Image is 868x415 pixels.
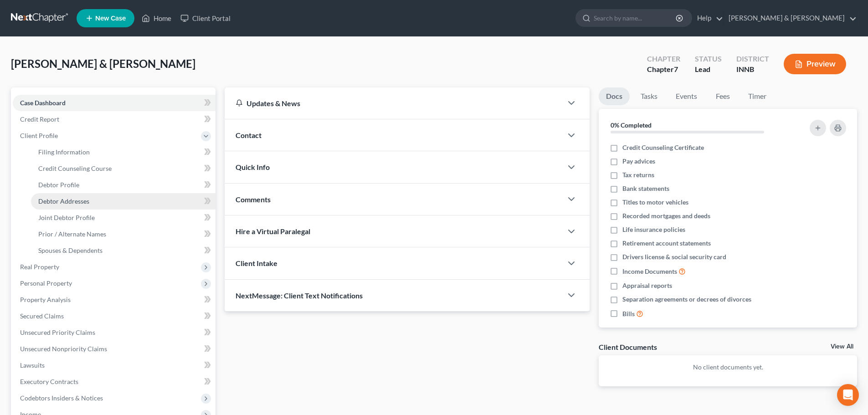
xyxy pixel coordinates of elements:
[20,328,95,336] span: Unsecured Priority Claims
[647,64,680,75] div: Chapter
[95,15,126,22] span: New Case
[38,214,95,221] span: Joint Debtor Profile
[38,181,79,189] span: Debtor Profile
[20,345,107,353] span: Unsecured Nonpriority Claims
[622,225,685,234] span: Life insurance policies
[837,384,859,406] div: Open Intercom Messenger
[20,279,72,287] span: Personal Property
[606,363,850,372] p: No client documents yet.
[13,292,216,308] a: Property Analysis
[31,242,216,259] a: Spouses & Dependents
[611,121,652,129] strong: 0% Completed
[622,239,711,248] span: Retirement account statements
[633,87,665,105] a: Tasks
[708,87,737,105] a: Fees
[20,394,103,402] span: Codebtors Insiders & Notices
[622,184,669,193] span: Bank statements
[20,378,78,385] span: Executory Contracts
[724,10,857,26] a: [PERSON_NAME] & [PERSON_NAME]
[236,291,363,300] span: NextMessage: Client Text Notifications
[13,95,216,111] a: Case Dashboard
[31,177,216,193] a: Debtor Profile
[622,252,726,261] span: Drivers license & social security card
[137,10,176,26] a: Home
[622,157,655,166] span: Pay advices
[31,193,216,210] a: Debtor Addresses
[831,343,853,350] a: View All
[695,54,722,64] div: Status
[13,341,216,357] a: Unsecured Nonpriority Claims
[20,263,59,271] span: Real Property
[236,227,310,236] span: Hire a Virtual Paralegal
[622,211,710,220] span: Recorded mortgages and deeds
[693,10,723,26] a: Help
[741,87,774,105] a: Timer
[38,197,89,205] span: Debtor Addresses
[38,148,90,156] span: Filing Information
[622,143,704,152] span: Credit Counseling Certificate
[599,342,657,352] div: Client Documents
[668,87,704,105] a: Events
[38,164,112,172] span: Credit Counseling Course
[674,65,678,73] span: 7
[13,374,216,390] a: Executory Contracts
[622,295,751,304] span: Separation agreements or decrees of divorces
[38,246,103,254] span: Spouses & Dependents
[20,99,66,107] span: Case Dashboard
[31,226,216,242] a: Prior / Alternate Names
[20,312,64,320] span: Secured Claims
[31,160,216,177] a: Credit Counseling Course
[13,357,216,374] a: Lawsuits
[13,324,216,341] a: Unsecured Priority Claims
[20,115,59,123] span: Credit Report
[622,170,654,179] span: Tax returns
[784,54,846,74] button: Preview
[236,195,271,204] span: Comments
[20,296,71,303] span: Property Analysis
[647,54,680,64] div: Chapter
[38,230,106,238] span: Prior / Alternate Names
[236,259,277,267] span: Client Intake
[236,163,270,171] span: Quick Info
[622,198,688,207] span: Titles to motor vehicles
[599,87,630,105] a: Docs
[736,54,769,64] div: District
[20,361,45,369] span: Lawsuits
[736,64,769,75] div: INNB
[236,131,262,139] span: Contact
[13,308,216,324] a: Secured Claims
[594,10,677,26] input: Search by name...
[695,64,722,75] div: Lead
[622,309,635,318] span: Bills
[13,111,216,128] a: Credit Report
[176,10,235,26] a: Client Portal
[622,267,677,276] span: Income Documents
[236,98,551,108] div: Updates & News
[31,144,216,160] a: Filing Information
[622,281,672,290] span: Appraisal reports
[20,132,58,139] span: Client Profile
[11,57,195,70] span: [PERSON_NAME] & [PERSON_NAME]
[31,210,216,226] a: Joint Debtor Profile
